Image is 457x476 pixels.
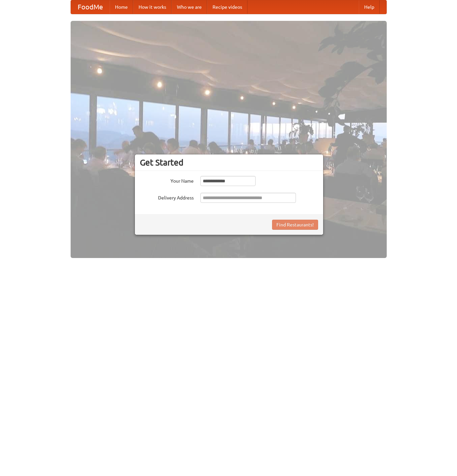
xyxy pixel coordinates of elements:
[140,193,194,201] label: Delivery Address
[207,0,247,14] a: Recipe videos
[140,157,318,168] h3: Get Started
[110,0,133,14] a: Home
[71,0,110,14] a: FoodMe
[172,0,207,14] a: Who we are
[272,220,318,230] button: Find Restaurants!
[140,176,194,184] label: Your Name
[133,0,172,14] a: How it works
[359,0,380,14] a: Help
